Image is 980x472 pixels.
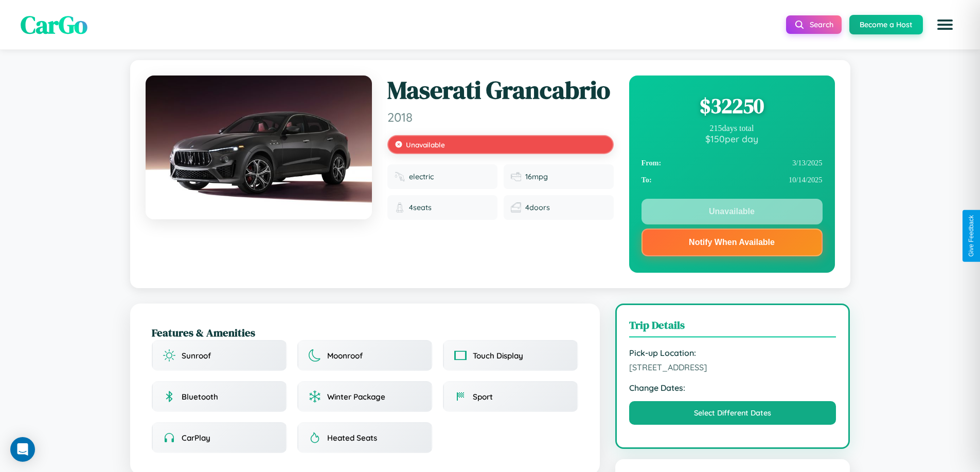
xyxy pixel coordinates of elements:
[182,433,210,443] span: CarPlay
[642,155,823,172] div: 3 / 13 / 2025
[525,203,550,212] span: 4 doors
[968,215,975,257] div: Give Feedback
[931,10,959,39] button: Open menu
[409,203,432,212] span: 4 seats
[409,172,434,181] span: electric
[629,383,836,393] strong: Change Dates:
[511,202,521,213] img: Doors
[629,348,836,358] strong: Pick-up Location:
[642,176,652,184] strong: To:
[327,392,385,402] span: Winter Package
[473,351,523,361] span: Touch Display
[629,401,836,425] button: Select Different Dates
[511,172,521,182] img: Fuel efficiency
[629,362,836,372] span: [STREET_ADDRESS]
[182,392,218,402] span: Bluetooth
[327,433,377,443] span: Heated Seats
[642,229,823,256] button: Notify When Available
[387,75,614,105] h1: Maserati Grancabrio
[642,124,823,133] div: 215 days total
[327,351,363,361] span: Moonroof
[642,159,662,167] strong: From:
[406,140,445,149] span: Unavailable
[387,109,614,125] span: 2018
[10,437,35,462] div: Open Intercom Messenger
[182,351,211,361] span: Sunroof
[642,92,823,120] div: $ 32250
[642,133,823,144] div: $ 150 per day
[642,199,823,224] button: Unavailable
[152,325,578,340] h2: Features & Amenities
[810,20,833,29] span: Search
[786,15,842,34] button: Search
[395,172,405,182] img: Fuel type
[395,202,405,213] img: Seats
[849,15,923,34] button: Become a Host
[629,317,836,337] h3: Trip Details
[525,172,548,181] span: 16 mpg
[473,392,493,402] span: Sport
[21,8,87,42] span: CarGo
[642,172,823,188] div: 10 / 14 / 2025
[146,75,372,219] img: Maserati Grancabrio 2018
